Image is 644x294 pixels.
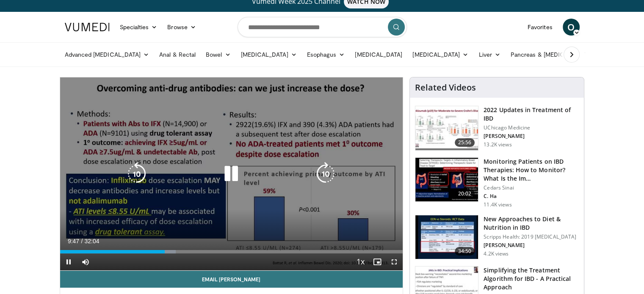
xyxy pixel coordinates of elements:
[84,238,99,245] span: 32:04
[455,190,475,198] span: 20:02
[484,157,579,183] h3: Monitoring Patients on IBD Therapies: How to Monitor? What Is the Im…
[484,184,579,191] p: Cedars Sinai
[77,253,94,270] button: Mute
[484,266,579,291] h3: Simplifying the Treatment Algorithm for IBD - A Practical Approach
[154,46,201,63] a: Anal & Rectal
[415,106,478,150] img: 9393c547-9b5d-4ed4-b79d-9c9e6c9be491.150x105_q85_crop-smart_upscale.jpg
[60,253,77,270] button: Pause
[60,46,155,63] a: Advanced [MEDICAL_DATA]
[81,238,83,245] span: /
[162,19,201,36] a: Browse
[484,215,579,232] h3: New Approaches to Diet & Nutrition in IBD
[60,271,403,288] a: Email [PERSON_NAME]
[60,77,403,271] video-js: Video Player
[201,46,235,63] a: Bowel
[415,215,478,259] img: 0d1747ae-4eac-4456-b2f5-cd164c21000b.150x105_q85_crop-smart_upscale.jpg
[415,158,478,202] img: 609225da-72ea-422a-b68c-0f05c1f2df47.150x105_q85_crop-smart_upscale.jpg
[115,19,163,36] a: Specialties
[65,23,110,31] img: VuMedi Logo
[68,238,79,245] span: 9:47
[484,141,511,148] p: 13.2K views
[484,133,579,140] p: [PERSON_NAME]
[350,46,407,63] a: [MEDICAL_DATA]
[238,17,407,37] input: Search topics, interventions
[60,250,403,253] div: Progress Bar
[386,253,403,270] button: Fullscreen
[484,242,579,249] p: [PERSON_NAME]
[455,138,475,147] span: 25:56
[369,253,386,270] button: Enable picture-in-picture mode
[473,46,505,63] a: Liver
[407,46,473,63] a: [MEDICAL_DATA]
[484,201,511,208] p: 11.4K views
[563,19,580,36] a: O
[415,157,579,208] a: 20:02 Monitoring Patients on IBD Therapies: How to Monitor? What Is the Im… Cedars Sinai C. Ha 11...
[484,234,579,240] p: Scripps Health: 2019 [MEDICAL_DATA]
[484,124,579,131] p: UChicago Medicine
[352,253,369,270] button: Playback Rate
[522,19,558,36] a: Favorites
[302,46,350,63] a: Esophagus
[415,106,579,151] a: 25:56 2022 Updates in Treatment of IBD UChicago Medicine [PERSON_NAME] 13.2K views
[415,82,476,93] h4: Related Videos
[506,46,605,63] a: Pancreas & [MEDICAL_DATA]
[455,247,475,256] span: 34:50
[484,106,579,123] h3: 2022 Updates in Treatment of IBD
[415,215,579,260] a: 34:50 New Approaches to Diet & Nutrition in IBD Scripps Health: 2019 [MEDICAL_DATA] [PERSON_NAME]...
[236,46,302,63] a: [MEDICAL_DATA]
[484,250,509,257] p: 4.2K views
[484,193,579,200] p: C. Ha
